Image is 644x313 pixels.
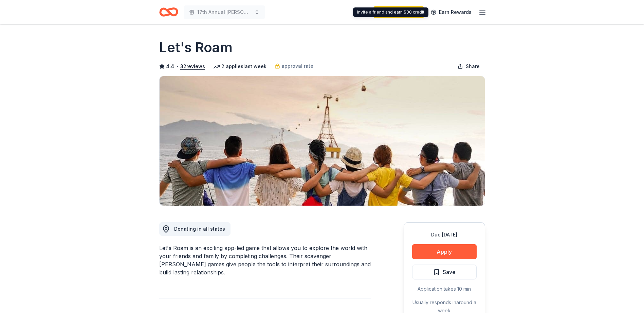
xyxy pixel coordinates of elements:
[197,8,252,16] span: 17th Annual [PERSON_NAME] Memorial Golf Tournament
[166,62,174,70] span: 4.4
[452,60,485,73] button: Share
[281,62,313,70] span: approval rate
[174,226,225,232] span: Donating in all states
[412,285,477,293] div: Application takes 10 min
[159,38,233,57] h1: Let's Roam
[184,5,265,19] button: 17th Annual [PERSON_NAME] Memorial Golf Tournament
[180,62,205,70] button: 32reviews
[159,4,178,20] a: Home
[443,268,456,276] span: Save
[176,64,178,69] span: •
[466,62,480,70] span: Share
[412,244,477,259] button: Apply
[412,265,477,279] button: Save
[275,62,313,70] a: approval rate
[160,76,485,206] img: Image for Let's Roam
[159,244,371,276] div: Let's Roam is an exciting app-led game that allows you to explore the world with your friends and...
[213,62,266,70] div: 2 applies last week
[353,7,428,17] div: Invite a friend and earn $30 credit
[412,231,477,239] div: Due [DATE]
[427,6,476,18] a: Earn Rewards
[373,6,424,18] a: Start free trial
